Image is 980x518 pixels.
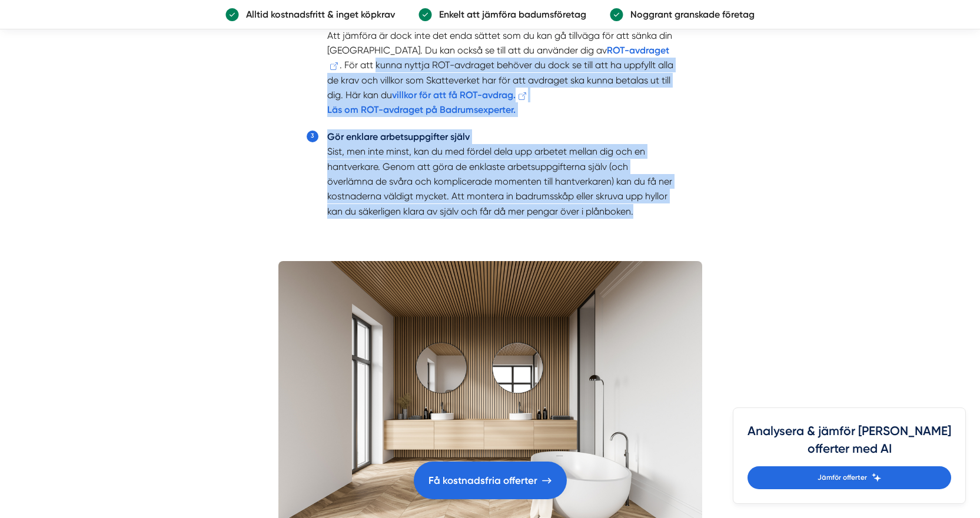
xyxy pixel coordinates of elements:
span: Få kostnadsfria offerter [428,473,537,489]
span: Jämför offerter [818,472,867,483]
p: Alltid kostnadsfritt & inget köpkrav [239,7,395,22]
a: villkor för att få ROT-avdrag. [392,89,528,101]
strong: ROT-avdraget [607,45,669,56]
strong: villkor för att få ROT-avdrag. [392,89,516,101]
li: Sist, men inte minst, kan du med fördel dela upp arbetet mellan dig och en hantverkare. Genom att... [327,129,674,219]
a: Läs om ROT-avdraget på Badrumsexperter. [327,104,516,115]
h4: Analysera & jämför [PERSON_NAME] offerter med AI [748,422,951,466]
a: Få kostnadsfria offerter [414,462,567,499]
p: Enkelt att jämföra badumsföretag [432,7,586,22]
a: Jämför offerter [748,466,951,489]
strong: Gör enklare arbetsuppgifter själv [327,131,470,142]
li: Att jämföra är dock inte det enda sättet som du kan gå tillväga för att sänka din [GEOGRAPHIC_DAT... [327,13,674,118]
p: Noggrant granskade företag [623,7,755,22]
